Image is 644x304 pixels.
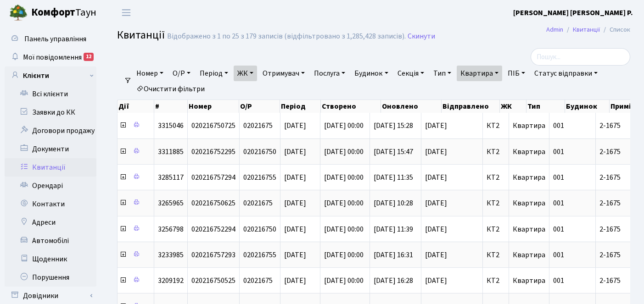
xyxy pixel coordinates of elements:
[284,147,306,157] span: [DATE]
[9,4,28,22] img: logo.png
[31,5,75,20] b: Комфорт
[158,276,184,286] span: 3209192
[158,198,184,208] span: 3265965
[457,66,502,81] a: Квартира
[284,198,306,208] span: [DATE]
[513,250,545,260] span: Квартира
[513,121,545,131] span: Квартира
[513,7,633,18] a: [PERSON_NAME] [PERSON_NAME] Р.
[394,66,428,81] a: Секція
[374,121,413,131] span: [DATE] 15:28
[158,250,184,260] span: 3233985
[324,198,364,208] span: [DATE] 00:00
[115,5,138,20] button: Переключити навігацію
[442,100,500,113] th: Відправлено
[196,66,232,81] a: Період
[5,140,96,158] a: Документи
[324,250,364,260] span: [DATE] 00:00
[553,172,564,182] span: 001
[425,277,479,284] span: [DATE]
[531,48,630,66] input: Пошук...
[374,147,413,157] span: [DATE] 15:47
[374,276,413,286] span: [DATE] 16:28
[324,276,364,286] span: [DATE] 00:00
[425,199,479,207] span: [DATE]
[513,8,633,18] b: [PERSON_NAME] [PERSON_NAME] Р.
[5,232,96,250] a: Автомобілі
[191,172,235,182] span: 020216757294
[425,251,479,259] span: [DATE]
[31,5,96,21] span: Таун
[280,100,321,113] th: Період
[381,100,442,113] th: Оновлено
[243,172,276,182] span: 020216755
[154,100,188,113] th: #
[23,52,82,62] span: Мої повідомлення
[234,66,257,81] a: ЖК
[324,224,364,234] span: [DATE] 00:00
[487,174,505,181] span: КТ2
[5,250,96,268] a: Щоденник
[553,276,564,286] span: 001
[5,268,96,287] a: Порушення
[425,174,479,181] span: [DATE]
[284,172,306,182] span: [DATE]
[408,32,435,41] a: Скинути
[487,122,505,129] span: КТ2
[191,121,235,131] span: 020216750725
[553,250,564,260] span: 001
[5,85,96,103] a: Всі клієнти
[191,198,235,208] span: 020216750625
[532,20,644,39] nav: breadcrumb
[158,172,184,182] span: 3285117
[324,172,364,182] span: [DATE] 00:00
[374,250,413,260] span: [DATE] 16:31
[565,100,609,113] th: Будинок
[169,66,194,81] a: О/Р
[191,250,235,260] span: 020216757293
[513,276,545,286] span: Квартира
[243,198,273,208] span: 02021675
[546,25,563,34] a: Admin
[487,148,505,155] span: КТ2
[487,277,505,284] span: КТ2
[5,177,96,195] a: Орендарі
[188,100,239,113] th: Номер
[513,224,545,234] span: Квартира
[310,66,349,81] a: Послуга
[513,147,545,157] span: Квартира
[351,66,392,81] a: Будинок
[24,34,86,44] span: Панель управління
[526,100,565,113] th: Тип
[243,147,276,157] span: 020216750
[513,172,545,182] span: Квартира
[5,48,96,66] a: Мої повідомлення12
[158,147,184,157] span: 3311885
[531,66,601,81] a: Статус відправки
[239,100,280,113] th: О/Р
[118,100,154,113] th: Дії
[324,147,364,157] span: [DATE] 00:00
[243,250,276,260] span: 020216755
[133,66,167,81] a: Номер
[5,30,96,48] a: Панель управління
[500,100,526,113] th: ЖК
[284,276,306,286] span: [DATE]
[504,66,529,81] a: ПІБ
[5,213,96,232] a: Адреси
[5,103,96,122] a: Заявки до КК
[191,147,235,157] span: 020216752295
[5,158,96,177] a: Квитанції
[243,121,273,131] span: 02021675
[487,226,505,233] span: КТ2
[513,198,545,208] span: Квартира
[158,121,184,131] span: 3315046
[5,195,96,213] a: Контакти
[5,122,96,140] a: Договори продажу
[243,224,276,234] span: 020216750
[487,251,505,259] span: КТ2
[284,250,306,260] span: [DATE]
[321,100,381,113] th: Створено
[167,32,406,41] div: Відображено з 1 по 25 з 179 записів (відфільтровано з 1,285,428 записів).
[284,224,306,234] span: [DATE]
